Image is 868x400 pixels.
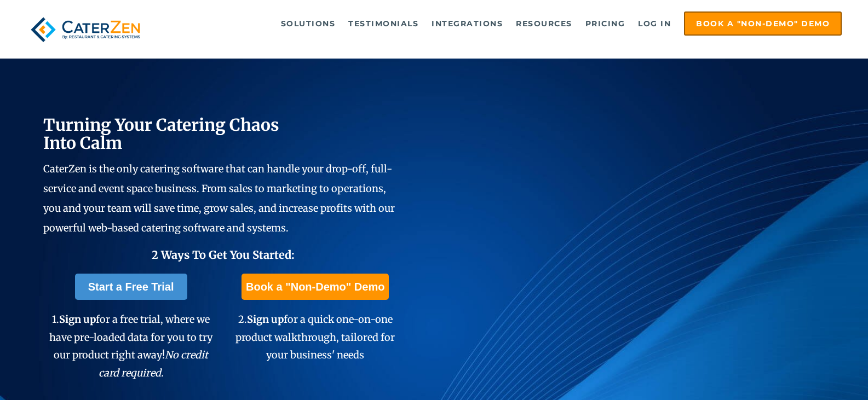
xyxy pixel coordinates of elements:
iframe: Help widget launcher [771,357,856,388]
a: Solutions [275,13,341,34]
a: Book a "Non-Demo" Demo [242,274,389,300]
a: Integrations [426,13,508,34]
span: Turning Your Catering Chaos Into Calm [43,114,279,153]
a: Pricing [580,13,631,34]
a: Testimonials [343,13,424,34]
span: 2 Ways To Get You Started: [152,248,295,262]
a: Book a "Non-Demo" Demo [684,11,842,36]
a: Resources [510,13,578,34]
img: caterzen [26,11,145,48]
div: Navigation Menu [165,11,842,36]
span: CaterZen is the only catering software that can handle your drop-off, full-service and event spac... [43,163,395,234]
span: 2. for a quick one-on-one product walkthrough, tailored for your business' needs [235,313,395,361]
em: No credit card required. [99,349,209,379]
span: Sign up [247,313,284,326]
span: Sign up [59,313,96,326]
a: Start a Free Trial [75,274,187,300]
span: 1. for a free trial, where we have pre-loaded data for you to try our product right away! [49,313,212,379]
a: Log in [633,13,676,34]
